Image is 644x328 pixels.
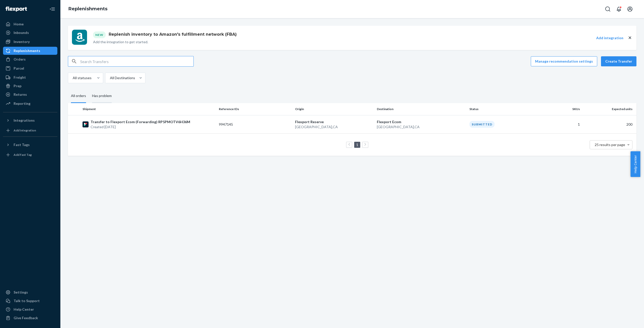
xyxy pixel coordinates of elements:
[377,119,465,124] p: Flexport Ecom
[14,83,21,88] div: Prep
[107,31,237,37] h1: Replenish inventory to Amazon's fulfillment network (FBA)
[531,56,597,66] button: Manage recommendation settings
[47,4,57,14] button: Close Navigation
[293,103,375,115] th: Origin
[3,288,57,296] a: Settings
[3,151,57,159] a: Add Fast Tag
[603,4,613,14] button: Open Search Box
[91,119,190,124] p: Transfer to Flexport Ecom (Forwarding) RP5PMOTV6H36M
[64,2,111,16] ol: breadcrumbs
[544,103,582,115] th: SKUs
[68,6,107,12] a: Replenishments
[14,153,32,157] div: Add Fast Tag
[14,298,40,303] div: Talk to Support
[14,315,38,320] div: Give Feedback
[93,31,106,38] div: New
[595,143,625,147] span: 25 results per page
[14,290,28,295] div: Settings
[3,64,57,72] a: Parcel
[80,103,217,115] th: Shipment
[3,116,57,124] button: Integrations
[93,39,237,44] p: Add the integration to get started.
[14,39,30,44] div: Inventory
[14,92,27,97] div: Returns
[3,305,57,313] a: Help Center
[377,124,465,129] p: [GEOGRAPHIC_DATA] , CA
[582,115,636,133] td: 200
[217,115,293,133] td: 9947145
[14,66,24,71] div: Parcel
[6,7,27,12] img: Flexport logo
[469,121,495,128] div: Submitted
[14,75,26,80] div: Freight
[14,30,29,35] div: Inbounds
[110,75,135,80] div: All Destinations
[72,75,73,80] input: All statuses
[14,128,36,132] div: Add Integration
[3,55,57,63] a: Orders
[91,124,190,129] p: Created [DATE]
[355,143,359,147] a: Page 1 is your current page
[73,75,92,80] div: All statuses
[295,124,373,129] p: [GEOGRAPHIC_DATA] , CA
[614,4,624,14] button: Open notifications
[92,89,112,103] div: Has problem
[80,56,193,66] input: Search Transfers
[109,75,110,80] input: All Destinations
[3,100,57,108] a: Reporting
[295,119,373,124] p: Flexport Reserve
[3,297,57,305] a: Talk to Support
[3,47,57,55] a: Replenishments
[3,29,57,37] a: Inbounds
[601,56,636,66] button: Create Transfer
[14,101,30,106] div: Reporting
[3,82,57,90] a: Prep
[627,35,632,40] button: close
[217,103,293,115] th: Reference IDs
[630,151,640,177] button: Help Center
[3,314,57,322] button: Give Feedback
[14,48,40,53] div: Replenishments
[596,35,623,40] button: Add integration
[14,307,34,312] div: Help Center
[375,103,467,115] th: Destination
[3,20,57,28] a: Home
[14,57,26,62] div: Orders
[3,126,57,134] a: Add Integration
[3,90,57,99] a: Returns
[14,142,30,147] div: Fast Tags
[3,38,57,46] a: Inventory
[3,73,57,81] a: Freight
[3,141,57,149] button: Fast Tags
[467,103,544,115] th: Status
[71,89,86,103] div: All orders
[14,22,24,27] div: Home
[544,115,582,133] td: 1
[582,103,636,115] th: Expected units
[625,4,635,14] button: Open account menu
[14,118,35,123] div: Integrations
